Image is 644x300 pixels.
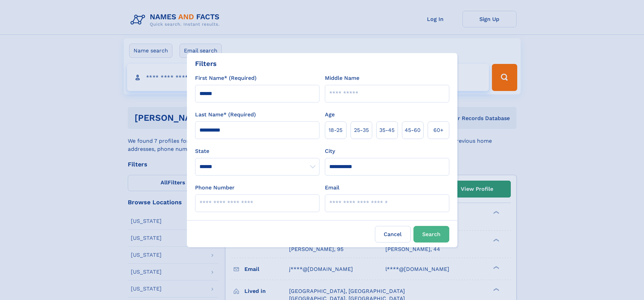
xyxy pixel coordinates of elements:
label: Phone Number [195,184,235,192]
label: Middle Name [325,74,359,82]
label: City [325,147,335,155]
span: 60+ [433,126,444,134]
label: Age [325,111,335,119]
label: Email [325,184,339,192]
div: Filters [195,59,217,69]
label: State [195,147,319,155]
button: Search [413,226,449,243]
span: 35‑45 [379,126,395,134]
span: 18‑25 [329,126,342,134]
span: 25‑35 [354,126,369,134]
label: First Name* (Required) [195,74,257,82]
span: 45‑60 [405,126,421,134]
label: Last Name* (Required) [195,111,256,119]
label: Cancel [375,226,411,243]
